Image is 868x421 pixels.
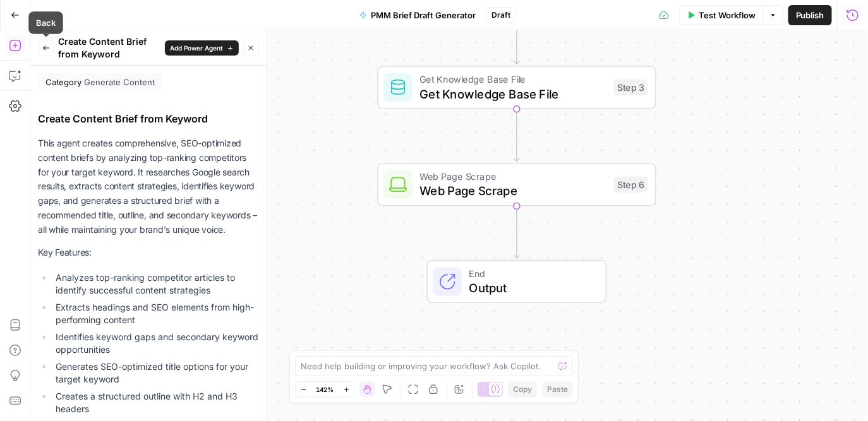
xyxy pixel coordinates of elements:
g: Edge from step_2 to step_3 [514,12,520,64]
span: PMM Brief Draft Generator [371,9,476,21]
g: Edge from step_3 to step_6 [514,109,520,161]
button: Add Power Agent [165,40,239,56]
div: Step 6 [614,177,648,193]
span: Get Knowledge Base File [419,85,606,102]
button: Copy [508,381,537,398]
li: Extracts headings and SEO elements from high-performing content [52,301,259,326]
span: Output [469,279,592,297]
span: Publish [796,9,824,21]
span: Get Knowledge Base File [419,72,606,86]
span: Web Page Scrape [419,182,606,199]
button: Paste [542,381,573,398]
li: Analyzes top-ranking competitor articles to identify successful content strategies [52,271,259,297]
g: Edge from step_6 to end [514,206,520,258]
span: Web Page Scrape [419,169,606,184]
button: Test Workflow [679,5,763,25]
button: PMM Brief Draft Generator [352,5,483,25]
span: 142% [316,384,334,394]
li: Creates a structured outline with H2 and H3 headers [52,390,259,415]
span: Generate Content [84,76,155,88]
span: Test Workflow [699,9,756,21]
span: Paste [547,384,568,395]
button: Publish [788,5,832,25]
div: Step 3 [614,80,648,96]
p: This agent creates comprehensive, SEO-optimized content briefs by analyzing top-ranking competito... [38,136,259,237]
span: End [469,266,592,281]
span: Category [45,76,81,88]
div: Get Knowledge Base FileGet Knowledge Base FileStep 3 [377,66,656,109]
span: Copy [513,384,532,395]
span: Add Power Agent [170,43,223,53]
div: Create Content Brief from Keyword [38,111,259,126]
p: Key Features: [38,246,259,260]
div: EndOutput [377,260,656,303]
div: Web Page ScrapeWeb Page ScrapeStep 6 [377,163,656,206]
li: Identifies keyword gaps and secondary keyword opportunities [52,331,259,356]
li: Generates SEO-optimized title options for your target keyword [52,360,259,386]
span: Draft [491,9,510,21]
